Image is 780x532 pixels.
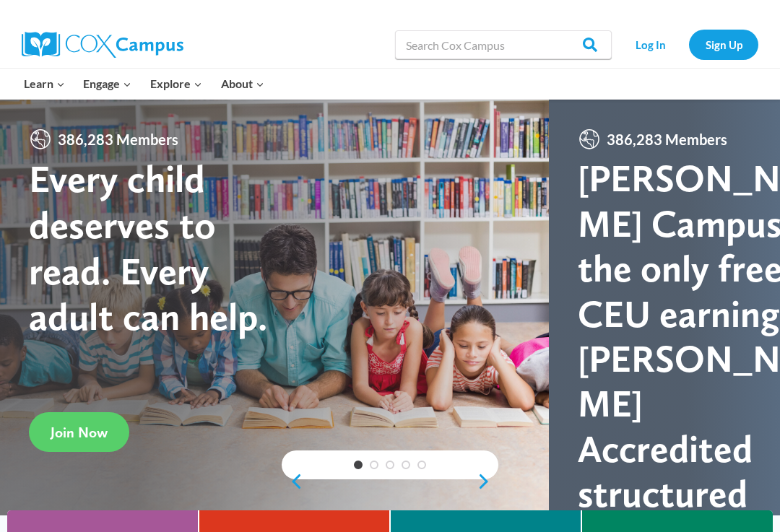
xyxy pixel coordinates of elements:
span: About [221,74,264,93]
a: 1 [354,461,363,469]
div: content slider buttons [282,467,498,496]
a: 3 [386,461,394,469]
strong: Every child deserves to read. Every adult can help. [29,155,267,339]
a: Log In [619,30,682,59]
nav: Secondary Navigation [619,30,758,59]
input: Search Cox Campus [395,30,612,59]
span: 386,283 Members [52,128,184,151]
span: Learn [24,74,65,93]
img: Cox Campus [22,32,183,58]
a: Sign Up [689,30,758,59]
a: next [477,473,498,490]
span: Explore [150,74,202,93]
span: Join Now [51,424,108,441]
a: 2 [370,461,378,469]
span: Engage [83,74,131,93]
a: previous [282,473,303,490]
nav: Primary Navigation [14,69,273,99]
span: 386,283 Members [601,128,733,151]
a: Join Now [29,412,129,452]
a: 5 [417,461,426,469]
a: 4 [402,461,410,469]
